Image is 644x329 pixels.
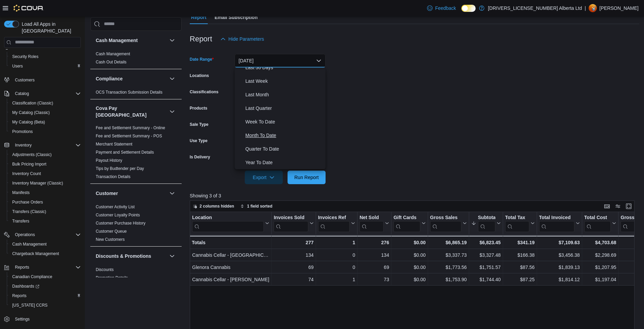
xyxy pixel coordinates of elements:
[603,202,611,210] button: Keyboard shortcuts
[190,57,214,62] label: Date Range
[96,204,135,209] span: Customer Activity List
[10,250,62,258] a: Chargeback Management
[249,171,279,184] span: Export
[1,140,84,150] button: Inventory
[274,214,308,221] div: Invoices Sold
[539,251,580,259] div: $3,456.38
[7,272,84,282] button: Canadian Compliance
[274,214,308,232] div: Invoices Sold
[10,118,81,126] span: My Catalog (Beta)
[190,89,219,95] label: Classifications
[10,62,81,70] span: Users
[245,131,323,139] span: Month To Date
[12,190,30,195] span: Manifests
[96,220,146,225] a: Customer Purchase History
[245,145,323,153] span: Quarter To Date
[191,11,206,24] span: Report
[10,53,41,61] a: Security Roles
[430,214,461,232] div: Gross Sales
[96,275,128,280] a: Promotion Details
[10,282,42,290] a: Dashboards
[7,291,84,301] button: Reports
[96,166,144,171] a: Tips by Budtender per Day
[10,217,32,225] a: Transfers
[393,251,426,259] div: $0.00
[96,141,132,146] a: Merchant Statement
[245,63,323,72] span: Last 30 Days
[7,117,84,127] button: My Catalog (Beta)
[478,214,495,221] div: Subtotal
[1,263,84,272] button: Reports
[318,214,355,232] button: Invoices Ref
[96,174,130,179] span: Transaction Details
[96,150,154,154] a: Payment and Settlement Details
[96,104,167,118] h3: Cova Pay [GEOGRAPHIC_DATA]
[235,67,326,169] div: Select listbox
[96,149,154,155] span: Payment and Settlement Details
[10,109,53,117] a: My Catalog (Classic)
[192,263,269,271] div: Glenora Cannabis
[7,216,84,226] button: Transfers
[7,197,84,207] button: Purchase Orders
[12,63,23,69] span: Users
[96,125,165,130] span: Fee and Settlement Summary - Online
[430,263,467,271] div: $1,773.56
[318,214,349,221] div: Invoices Ref
[190,122,208,127] label: Sale Type
[10,151,54,159] a: Adjustments (Classic)
[96,228,127,234] span: Customer Queue
[12,199,43,205] span: Purchase Orders
[274,263,313,271] div: 69
[7,61,84,71] button: Users
[7,178,84,188] button: Inventory Manager (Classic)
[7,239,84,249] button: Cash Management
[12,110,50,115] span: My Catalog (Classic)
[96,236,125,242] span: New Customers
[12,315,32,323] a: Settings
[245,118,323,126] span: Week To Date
[96,125,165,130] a: Fee and Settlement Summary - Online
[274,238,313,247] div: 277
[430,275,467,284] div: $1,753.90
[12,231,38,239] button: Operations
[1,75,84,85] button: Customers
[539,214,580,232] button: Total Invoiced
[96,75,167,82] button: Compliance
[7,127,84,136] button: Promotions
[96,252,167,259] button: Discounts & Promotions
[539,238,580,247] div: $7,109.63
[10,208,49,216] a: Transfers (Classic)
[471,251,501,259] div: $3,327.48
[274,275,313,284] div: 74
[10,62,25,70] a: Users
[393,214,426,232] button: Gift Cards
[488,4,582,12] p: [DRIVERS_LICENSE_NUMBER] Alberta Ltd
[393,214,420,232] div: Gift Card Sales
[294,174,319,181] span: Run Report
[12,76,81,84] span: Customers
[12,180,63,186] span: Inventory Manager (Classic)
[96,220,146,226] span: Customer Purchase History
[614,202,622,210] button: Display options
[96,133,162,138] span: Fee and Settlement Summary - POS
[96,51,130,56] a: Cash Management
[7,301,84,310] button: [US_STATE] CCRS
[10,128,36,136] a: Promotions
[10,160,49,168] a: Bulk Pricing Import
[360,214,389,232] button: Net Sold
[478,214,495,232] div: Subtotal
[1,89,84,98] button: Catalog
[10,208,81,216] span: Transfers (Classic)
[393,238,426,247] div: $0.00
[461,5,476,12] input: Dark Mode
[12,141,34,149] button: Inventory
[584,275,616,284] div: $1,197.04
[96,190,167,196] button: Customer
[7,108,84,117] button: My Catalog (Classic)
[12,209,46,214] span: Transfers (Classic)
[505,251,535,259] div: $166.38
[584,263,616,271] div: $1,207.95
[90,265,182,292] div: Discounts & Promotions
[12,263,81,271] span: Reports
